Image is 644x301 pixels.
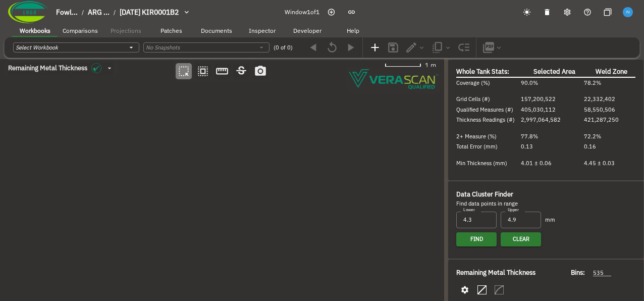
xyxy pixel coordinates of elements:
label: Upper [508,207,519,213]
span: (0 of 0) [274,43,293,52]
span: 1 m [425,61,436,71]
span: 157,200,522 [521,95,556,103]
span: mm [545,216,555,224]
span: Help [347,27,359,34]
span: 405,030,112 [521,106,556,113]
img: Company Logo [8,1,48,23]
span: Inspector [249,27,276,34]
div: Find data points in range [456,199,635,208]
span: Bins: [571,268,585,278]
span: 78.2% [584,79,601,86]
span: 4.01 ± 0.06 [521,160,552,167]
i: No Snapshots [146,44,180,51]
span: Fowl... [56,8,78,17]
span: Qualified Measures (#) [456,106,513,113]
button: breadcrumb [52,4,199,21]
span: Remaining Metal Thickness [8,64,87,72]
span: 0.13 [521,143,533,150]
li: / [114,8,116,17]
span: Workbooks [20,27,50,34]
span: 77.8% [521,133,538,140]
label: Lower [463,207,475,213]
span: ARG ... [88,8,110,17]
span: 2,997,064,582 [521,116,561,123]
span: 90.0% [521,79,538,86]
img: icon in the dropdown [91,63,101,73]
img: Verascope qualified watermark [349,69,439,89]
span: Find [470,234,483,244]
span: Remaining Metal Thickness [456,268,535,278]
span: 2+ Measure (%) [456,133,497,140]
span: Developer [293,27,321,34]
span: Selected Area [533,67,575,76]
span: 22,332,402 [584,95,615,103]
span: Whole Tank Stats: [456,67,509,76]
i: Select Workbook [16,44,58,51]
span: Thickness Readings (#) [456,116,515,123]
nav: breadcrumb [56,7,179,18]
span: Comparisons [63,27,98,34]
span: Patches [160,27,182,34]
button: Clear [501,232,541,246]
span: Coverage (%) [456,79,490,86]
span: Window 1 of 1 [285,8,319,17]
img: f6ffcea323530ad0f5eeb9c9447a59c5 [623,7,632,17]
span: Clear [513,234,529,244]
span: Total Error (mm) [456,143,498,150]
span: 72.2% [584,133,601,140]
li: / [82,8,84,17]
span: Data Cluster Finder [456,190,513,198]
span: 421,287,250 [584,116,619,123]
span: 0.16 [584,143,596,150]
span: 58,550,506 [584,106,615,113]
span: Documents [201,27,232,34]
span: 4.45 ± 0.03 [584,160,615,167]
span: Grid Cells (#) [456,95,490,103]
span: [DATE] KIR0001B2 [120,8,179,17]
button: Find [456,232,497,246]
span: Min Thickness (mm) [456,160,507,167]
span: Weld Zone [596,67,627,76]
